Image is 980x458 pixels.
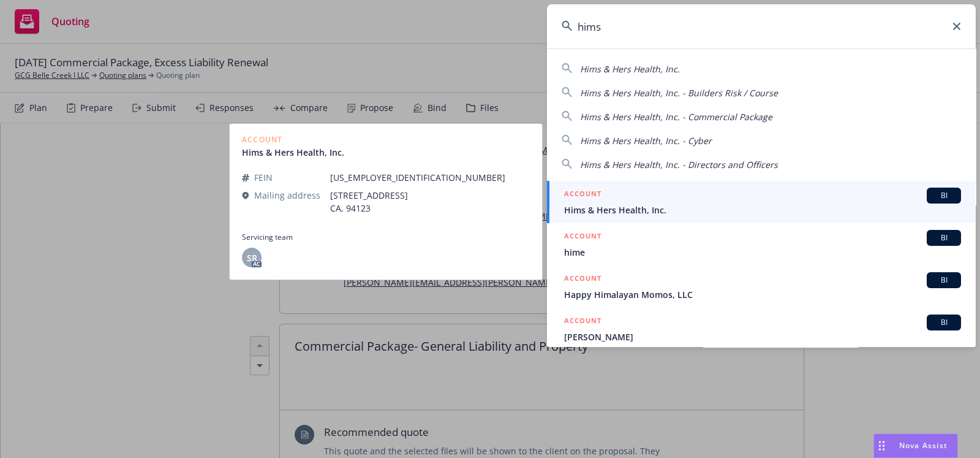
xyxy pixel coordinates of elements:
a: ACCOUNTBIHims & Hers Health, Inc. [547,181,976,223]
button: Nova Assist [873,433,958,458]
h5: ACCOUNT [564,272,601,287]
div: Drag to move [874,434,889,457]
span: BI [932,275,956,286]
span: Hims & Hers Health, Inc. - Directors and Officers [580,159,778,170]
input: Search... [547,4,976,48]
a: ACCOUNTBIhime [547,223,976,265]
span: [PERSON_NAME] [564,330,961,343]
span: Hims & Hers Health, Inc. [580,63,680,75]
span: Nova Assist [899,440,948,451]
span: hime [564,246,961,259]
h5: ACCOUNT [564,230,601,245]
span: Hims & Hers Health, Inc. [564,204,961,216]
span: BI [932,232,956,243]
h5: ACCOUNT [564,315,601,329]
a: ACCOUNTBIHappy Himalayan Momos, LLC [547,265,976,308]
span: BI [932,190,956,201]
span: Hims & Hers Health, Inc. - Commercial Package [580,111,772,123]
span: Hims & Hers Health, Inc. - Cyber [580,135,712,147]
span: BI [932,317,956,328]
span: Hims & Hers Health, Inc. - Builders Risk / Course [580,87,778,99]
span: Happy Himalayan Momos, LLC [564,288,961,301]
h5: ACCOUNT [564,188,601,202]
a: ACCOUNTBI[PERSON_NAME] [547,308,976,350]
